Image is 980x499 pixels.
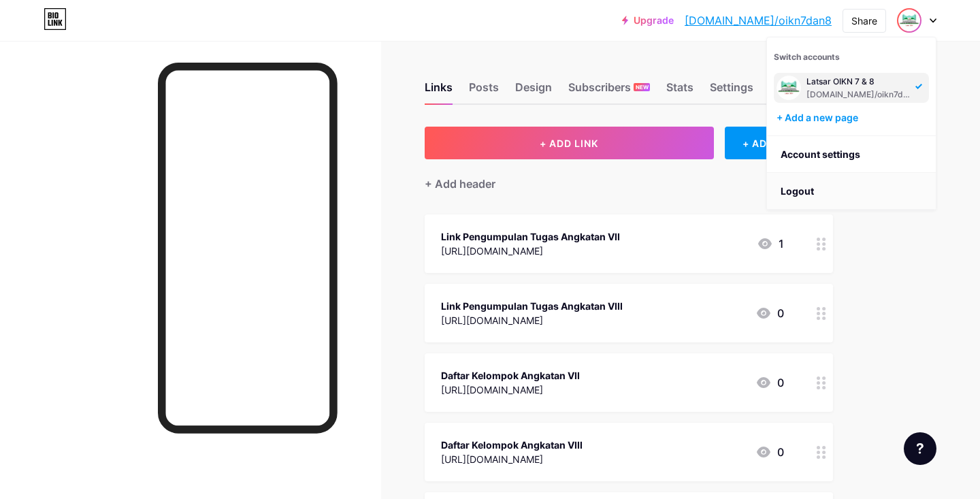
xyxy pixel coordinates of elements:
div: Share [851,14,877,28]
div: Design [515,79,552,103]
div: Stats [666,79,693,103]
div: [DOMAIN_NAME]/oikn7dan8 [806,89,911,100]
div: 0 [755,305,784,321]
div: Links [425,79,453,103]
div: 0 [755,444,784,460]
img: oikn7dan8 [777,76,801,100]
div: Posts [469,79,499,103]
div: [URL][DOMAIN_NAME] [441,383,580,397]
div: + Add header [425,176,495,192]
div: [URL][DOMAIN_NAME] [441,313,623,327]
span: + ADD LINK [540,138,598,149]
div: 1 [757,236,784,252]
div: Link Pengumpulan Tugas Angkatan VII [441,229,620,244]
div: + Add a new page [777,111,929,125]
a: [DOMAIN_NAME]/oikn7dan8 [685,12,832,29]
div: Daftar Kelompok Angkatan VII [441,368,580,383]
div: Daftar Kelompok Angkatan VIII [441,438,583,452]
button: + ADD LINK [425,127,714,159]
div: Link Pengumpulan Tugas Angkatan VIII [441,299,623,313]
span: NEW [636,83,649,91]
div: [URL][DOMAIN_NAME] [441,452,583,466]
img: oikn7dan8 [898,10,920,31]
div: 0 [755,374,784,391]
a: Upgrade [622,15,674,26]
a: Account settings [767,136,936,173]
div: Settings [710,79,753,103]
div: Subscribers [568,79,650,103]
span: Switch accounts [774,52,840,62]
div: [URL][DOMAIN_NAME] [441,244,620,258]
div: + ADD EMBED [725,127,833,159]
li: Logout [767,173,936,210]
div: Latsar OIKN 7 & 8 [806,76,911,87]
